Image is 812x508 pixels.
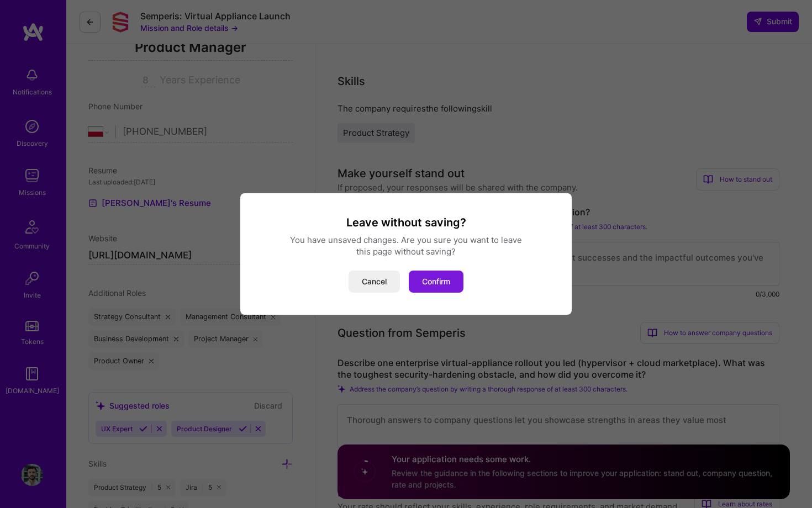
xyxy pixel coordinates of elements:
div: modal [240,193,572,315]
button: Cancel [349,271,400,293]
div: this page without saving? [254,246,558,257]
div: You have unsaved changes. Are you sure you want to leave [254,234,558,246]
h3: Leave without saving? [254,215,558,230]
button: Confirm [409,271,463,293]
